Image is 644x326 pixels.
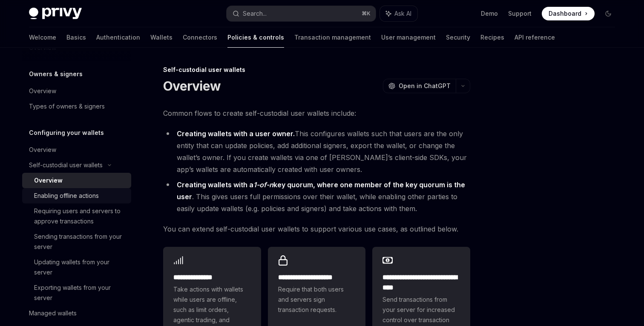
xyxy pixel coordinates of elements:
[96,27,140,48] a: Authentication
[22,306,131,321] a: Managed wallets
[163,78,221,94] h1: Overview
[29,86,56,96] div: Overview
[29,160,103,170] div: Self-custodial user wallets
[383,79,456,93] button: Open in ChatGPT
[362,10,371,17] span: ⌘ K
[294,27,371,48] a: Transaction management
[34,232,126,252] div: Sending transactions from your server
[380,6,417,21] button: Ask AI
[508,9,532,18] a: Support
[34,175,63,186] div: Overview
[542,7,595,20] a: Dashboard
[399,82,451,90] span: Open in ChatGPT
[29,69,83,79] h5: Owners & signers
[183,27,217,48] a: Connectors
[446,27,470,48] a: Security
[22,280,131,306] a: Exporting wallets from your server
[34,257,126,277] div: Updating wallets from your server
[515,27,555,48] a: API reference
[29,101,105,112] div: Types of owners & signers
[381,27,436,48] a: User management
[29,8,82,20] img: dark logo
[243,9,267,19] div: Search...
[22,173,131,188] a: Overview
[22,255,131,280] a: Updating wallets from your server
[227,27,284,48] a: Policies & controls
[163,128,470,175] li: This configures wallets such that users are the only entity that can update policies, add additio...
[177,129,295,138] strong: Creating wallets with a user owner.
[394,9,411,18] span: Ask AI
[480,27,504,48] a: Recipes
[549,9,581,18] span: Dashboard
[22,188,131,203] a: Enabling offline actions
[163,223,470,235] span: You can extend self-custodial user wallets to support various use cases, as outlined below.
[481,9,498,18] a: Demo
[34,206,126,226] div: Requiring users and servers to approve transactions
[22,83,131,99] a: Overview
[253,180,273,189] em: 1-of-n
[66,27,86,48] a: Basics
[22,99,131,114] a: Types of owners & signers
[601,7,615,20] button: Toggle dark mode
[34,283,126,303] div: Exporting wallets from your server
[177,180,465,201] strong: Creating wallets with a key quorum, where one member of the key quorum is the user
[34,191,99,201] div: Enabling offline actions
[278,284,356,315] span: Require that both users and servers sign transaction requests.
[29,128,104,138] h5: Configuring your wallets
[163,107,470,119] span: Common flows to create self-custodial user wallets include:
[163,179,470,214] li: . This gives users full permissions over their wallet, while enabling other parties to easily upd...
[29,27,56,48] a: Welcome
[29,145,56,155] div: Overview
[22,203,131,229] a: Requiring users and servers to approve transactions
[22,142,131,157] a: Overview
[163,66,470,74] div: Self-custodial user wallets
[227,6,376,21] button: Search...⌘K
[29,308,77,318] div: Managed wallets
[22,229,131,255] a: Sending transactions from your server
[150,27,172,48] a: Wallets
